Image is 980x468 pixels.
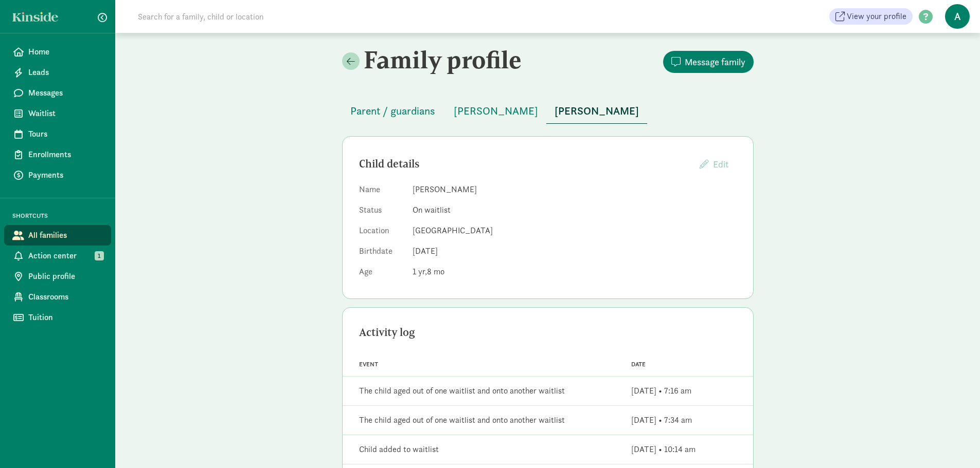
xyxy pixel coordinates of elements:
[4,225,111,246] a: All families
[359,324,737,341] div: Activity log
[359,266,404,282] dt: Age
[342,99,443,123] button: Parent / guardians
[359,414,565,426] div: The child aged out of one waitlist and onto another waitlist
[413,183,737,196] dd: [PERSON_NAME]
[631,361,646,368] span: Date
[95,251,104,260] span: 1
[427,266,444,277] span: 8
[28,128,103,140] span: Tours
[28,107,103,120] span: Waitlist
[359,156,691,172] div: Child details
[4,287,111,307] a: Classrooms
[4,62,111,83] a: Leads
[359,204,404,220] dt: Status
[663,51,754,73] button: Message family
[28,229,103,241] span: All families
[546,105,647,117] a: [PERSON_NAME]
[4,266,111,287] a: Public profile
[4,83,111,103] a: Messages
[4,307,111,328] a: Tuition
[28,46,103,58] span: Home
[454,103,538,119] span: [PERSON_NAME]
[4,124,111,144] a: Tours
[350,103,435,119] span: Parent / guardians
[446,105,546,117] a: [PERSON_NAME]
[4,144,111,165] a: Enrollments
[359,361,378,368] span: Event
[28,87,103,99] span: Messages
[28,291,103,303] span: Classrooms
[28,169,103,181] span: Payments
[4,103,111,124] a: Waitlist
[132,6,420,27] input: Search for a family, child or location
[546,99,647,124] button: [PERSON_NAME]
[713,158,728,170] span: Edit
[847,10,906,23] span: View your profile
[359,224,404,241] dt: Location
[28,250,103,262] span: Action center
[342,45,546,74] h2: Family profile
[359,245,404,261] dt: Birthdate
[631,443,696,456] div: [DATE] • 10:14 am
[685,55,745,69] span: Message family
[4,165,111,185] a: Payments
[631,385,691,397] div: [DATE] • 7:16 am
[359,443,439,456] div: Child added to waitlist
[945,4,970,29] span: A
[929,419,980,468] iframe: Chat Widget
[691,153,737,175] button: Edit
[413,224,737,237] dd: [GEOGRAPHIC_DATA]
[359,385,565,397] div: The child aged out of one waitlist and onto another waitlist
[28,66,103,79] span: Leads
[413,204,737,216] dd: On waitlist
[4,246,111,266] a: Action center 1
[342,105,443,117] a: Parent / guardians
[28,148,103,161] span: Enrollments
[413,266,427,277] span: 1
[555,103,639,119] span: [PERSON_NAME]
[829,8,913,25] a: View your profile
[28,311,103,324] span: Tuition
[631,414,692,426] div: [DATE] • 7:34 am
[359,183,404,200] dt: Name
[4,42,111,62] a: Home
[413,246,438,256] span: [DATE]
[446,99,546,123] button: [PERSON_NAME]
[28,270,103,283] span: Public profile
